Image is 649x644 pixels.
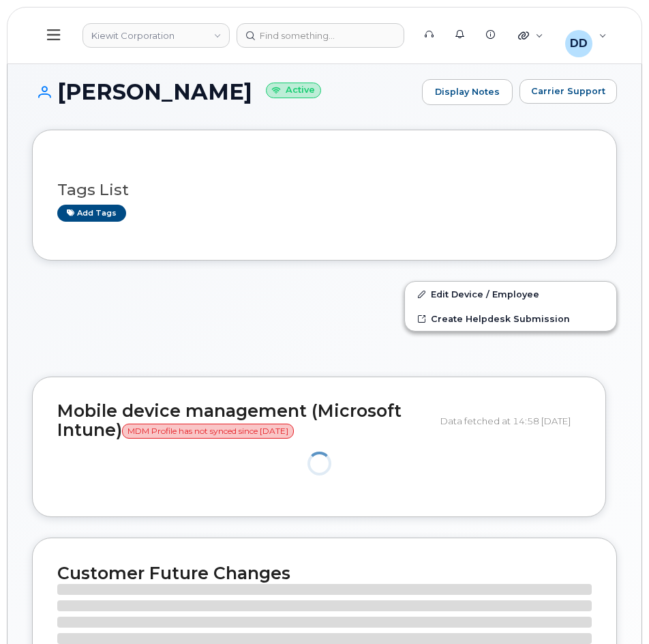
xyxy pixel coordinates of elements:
[440,408,581,434] div: Data fetched at 14:58 [DATE]
[405,306,616,331] a: Create Helpdesk Submission
[422,79,513,105] a: Display Notes
[57,205,126,222] a: Add tags
[32,80,415,104] h1: [PERSON_NAME]
[57,563,592,583] h2: Customer Future Changes
[266,83,321,98] small: Active
[405,282,616,306] a: Edit Device / Employee
[122,424,294,439] span: MDM Profile has not synced since [DATE]
[57,402,430,439] h2: Mobile device management (Microsoft Intune)
[531,85,605,98] span: Carrier Support
[519,79,617,104] button: Carrier Support
[57,181,592,199] h3: Tags List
